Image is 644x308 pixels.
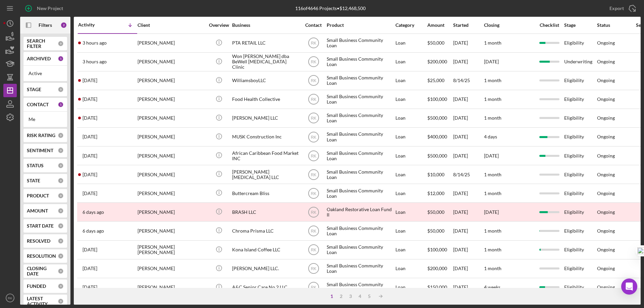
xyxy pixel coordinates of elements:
[327,203,394,221] div: Oakland Restorative Loan Fund II
[484,209,499,215] time: [DATE]
[327,128,394,146] div: Small Business Community Loan
[395,147,427,165] div: Loan
[311,60,316,64] text: RK
[138,203,205,221] div: [PERSON_NAME]
[484,247,501,252] time: 1 month
[3,291,17,305] button: RK
[453,53,483,71] div: [DATE]
[395,34,427,52] div: Loan
[58,238,64,244] div: 0
[138,184,205,202] div: [PERSON_NAME]
[395,53,427,71] div: Loan
[83,191,97,196] time: 2025-08-13 21:58
[427,241,452,259] div: $100,000
[232,53,299,71] div: Won [PERSON_NAME] dba BeWell [MEDICAL_DATA] Clinic
[395,109,427,127] div: Loan
[597,285,615,290] div: Ongoing
[232,90,299,108] div: Food Health Collective
[27,238,50,244] b: RESOLVED
[427,90,452,108] div: $100,000
[327,294,336,299] div: 1
[564,147,596,165] div: Eligibility
[58,298,64,304] div: 0
[597,97,615,102] div: Ongoing
[327,34,394,52] div: Small Business Community Loan
[58,208,64,214] div: 0
[427,222,452,240] div: $50,000
[395,128,427,146] div: Loan
[27,178,40,183] b: STATE
[564,241,596,259] div: Eligibility
[597,153,615,159] div: Ongoing
[564,53,596,71] div: Underwriting
[564,184,596,202] div: Eligibility
[484,40,501,46] time: 1 month
[484,228,501,234] time: 1 month
[327,90,394,108] div: Small Business Community Loan
[27,56,51,61] b: ARCHIVED
[27,223,54,229] b: START DATE
[564,128,596,146] div: Eligibility
[564,22,596,28] div: Stage
[427,34,452,52] div: $50,000
[27,208,48,213] b: AMOUNT
[58,86,64,93] div: 0
[564,72,596,89] div: Eligibility
[27,38,58,49] b: SEARCH FILTER
[327,53,394,71] div: Small Business Community Loan
[597,172,615,177] div: Ongoing
[311,172,316,177] text: RK
[564,222,596,240] div: Eligibility
[83,209,104,215] time: 2025-08-12 21:12
[232,184,299,202] div: Buttercream Bliss
[427,53,452,71] div: $200,000
[232,147,299,165] div: African Caribbean Food Market INC
[327,184,394,202] div: Small Business Community Loan
[311,285,316,290] text: RK
[395,279,427,296] div: Loan
[58,147,64,153] div: 0
[395,260,427,278] div: Loan
[453,222,483,240] div: [DATE]
[427,147,452,165] div: $500,000
[564,90,596,108] div: Eligibility
[427,109,452,127] div: $500,000
[609,2,624,15] div: Export
[336,294,346,299] div: 2
[138,128,205,146] div: [PERSON_NAME]
[395,203,427,221] div: Loan
[453,128,483,146] div: [DATE]
[484,115,501,121] time: 1 month
[597,59,615,64] div: Ongoing
[484,96,501,102] time: 1 month
[597,78,615,83] div: Ongoing
[311,210,316,214] text: RK
[484,153,499,159] time: [DATE]
[453,22,483,28] div: Started
[60,22,67,28] div: 2
[58,178,64,184] div: 0
[327,166,394,183] div: Small Business Community Loan
[355,294,365,299] div: 4
[58,193,64,199] div: 0
[232,128,299,146] div: MUSK Construction Inc
[453,90,483,108] div: [DATE]
[58,102,64,108] div: 1
[453,166,483,183] div: 8/14/25
[58,223,64,229] div: 0
[311,229,316,234] text: RK
[603,2,641,15] button: Export
[311,191,316,196] text: RK
[427,203,452,221] div: $50,000
[453,147,483,165] div: [DATE]
[453,203,483,221] div: [DATE]
[564,260,596,278] div: Eligibility
[564,203,596,221] div: Eligibility
[83,115,97,121] time: 2025-08-15 18:24
[232,203,299,221] div: BRASH LLC
[327,22,394,28] div: Product
[327,109,394,127] div: Small Business Community Loan
[427,184,452,202] div: $12,000
[8,296,12,300] text: RK
[232,166,299,183] div: [PERSON_NAME] [MEDICAL_DATA] LLC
